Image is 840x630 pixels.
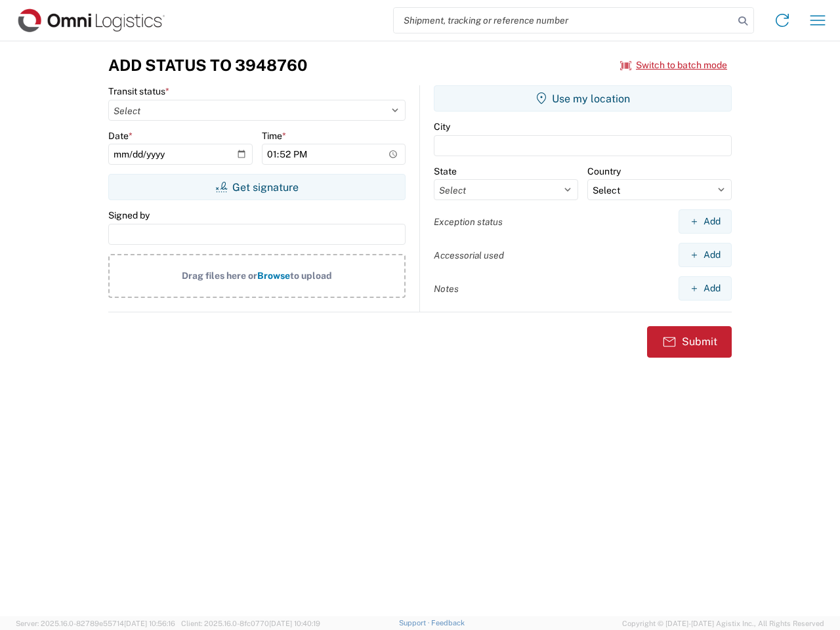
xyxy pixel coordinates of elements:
[124,619,175,627] span: [DATE] 10:56:16
[647,326,732,358] button: Submit
[257,270,290,281] span: Browse
[434,85,732,112] button: Use my location
[108,209,150,221] label: Signed by
[434,249,504,261] label: Accessorial used
[394,8,734,33] input: Shipment, tracking or reference number
[434,216,503,228] label: Exception status
[679,276,732,301] button: Add
[434,165,457,177] label: State
[679,243,732,267] button: Add
[269,619,320,627] span: [DATE] 10:40:19
[431,619,465,627] a: Feedback
[262,130,286,142] label: Time
[622,618,824,629] span: Copyright © [DATE]-[DATE] Agistix Inc., All Rights Reserved
[108,85,169,97] label: Transit status
[181,619,320,627] span: Client: 2025.16.0-8fc0770
[620,54,727,76] button: Switch to batch mode
[108,56,307,75] h3: Add Status to 3948760
[108,174,406,200] button: Get signature
[108,130,133,142] label: Date
[290,270,332,281] span: to upload
[679,209,732,234] button: Add
[587,165,621,177] label: Country
[16,619,175,627] span: Server: 2025.16.0-82789e55714
[182,270,257,281] span: Drag files here or
[434,121,450,133] label: City
[434,283,459,295] label: Notes
[399,619,432,627] a: Support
